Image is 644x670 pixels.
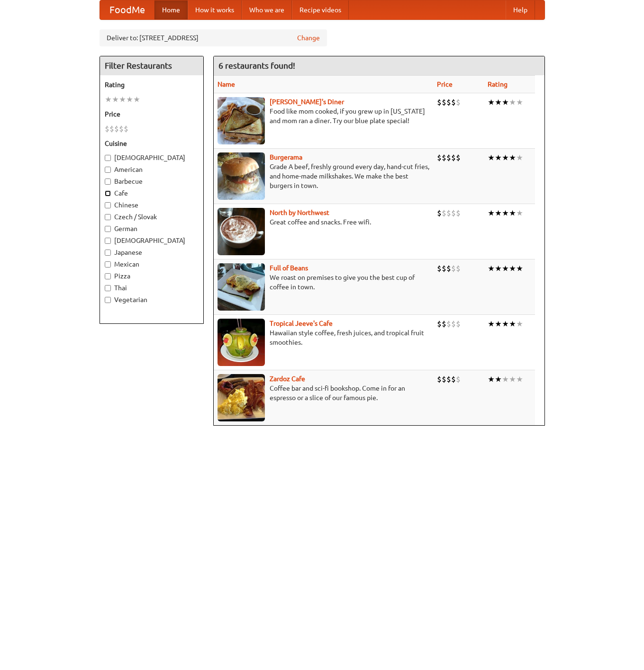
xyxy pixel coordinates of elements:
[188,0,242,19] a: How it works
[105,155,111,161] input: [DEMOGRAPHIC_DATA]
[446,374,451,384] li: $
[105,167,111,173] input: American
[218,152,265,200] img: burgerama.jpg
[509,152,516,163] li: ★
[446,263,451,274] li: $
[502,152,509,163] li: ★
[502,97,509,107] li: ★
[114,124,119,134] li: $
[105,250,111,256] input: Japanese
[105,283,199,293] label: Thai
[451,374,456,384] li: $
[105,139,199,148] h5: Cuisine
[495,208,502,218] li: ★
[218,162,429,190] p: Grade A beef, freshly ground every day, hand-cut fries, and home-made milkshakes. We make the bes...
[495,152,502,163] li: ★
[437,263,442,274] li: $
[270,375,305,383] a: Zardoz Cafe
[456,208,461,218] li: $
[451,152,456,163] li: $
[105,236,199,245] label: [DEMOGRAPHIC_DATA]
[218,319,265,366] img: jeeves.jpg
[218,263,265,311] img: beans.jpg
[488,208,495,218] li: ★
[488,374,495,384] li: ★
[437,97,442,107] li: $
[105,80,199,89] h5: Rating
[218,328,429,347] p: Hawaiian style coffee, fresh juices, and tropical fruit smoothies.
[456,374,461,384] li: $
[105,165,199,174] label: American
[509,97,516,107] li: ★
[446,319,451,329] li: $
[105,238,111,244] input: [DEMOGRAPHIC_DATA]
[442,374,446,384] li: $
[105,248,199,257] label: Japanese
[105,177,199,186] label: Barbecue
[456,263,461,274] li: $
[154,0,188,19] a: Home
[105,109,199,119] h5: Price
[105,94,112,105] li: ★
[270,209,329,216] b: North by Northwest
[270,98,344,106] a: [PERSON_NAME]'s Diner
[446,97,451,107] li: $
[133,94,140,105] li: ★
[218,374,265,421] img: zardoz.jpg
[442,97,446,107] li: $
[218,208,265,255] img: north.jpg
[126,94,133,105] li: ★
[218,80,235,88] a: Name
[270,264,308,272] a: Full of Beans
[112,94,119,105] li: ★
[105,124,109,134] li: $
[218,107,429,125] p: Food like mom cooked, if you grew up in [US_STATE] and mom ran a diner. Try our blue plate special!
[506,0,535,19] a: Help
[516,152,523,163] li: ★
[105,226,111,232] input: German
[456,152,461,163] li: $
[124,124,128,134] li: $
[119,94,126,105] li: ★
[105,188,199,198] label: Cafe
[437,152,442,163] li: $
[270,153,302,161] a: Burgerama
[105,261,111,268] input: Mexican
[451,97,456,107] li: $
[297,33,320,43] a: Change
[105,297,111,303] input: Vegetarian
[100,0,154,19] a: FoodMe
[502,319,509,329] li: ★
[509,208,516,218] li: ★
[100,29,327,46] div: Deliver to: [STREET_ADDRESS]
[446,208,451,218] li: $
[456,319,461,329] li: $
[495,374,502,384] li: ★
[218,384,429,402] p: Coffee bar and sci-fi bookshop. Come in for an espresso or a slice of our famous pie.
[105,179,111,185] input: Barbecue
[437,80,453,88] a: Price
[242,0,292,19] a: Who we are
[451,208,456,218] li: $
[218,217,429,227] p: Great coffee and snacks. Free wifi.
[100,56,203,75] h4: Filter Restaurants
[442,208,446,218] li: $
[488,263,495,274] li: ★
[488,319,495,329] li: ★
[292,0,349,19] a: Recipe videos
[446,152,451,163] li: $
[437,319,442,329] li: $
[105,153,199,162] label: [DEMOGRAPHIC_DATA]
[105,295,199,304] label: Vegetarian
[105,214,111,220] input: Czech / Slovak
[218,61,295,70] ng-pluralize: 6 restaurants found!
[105,212,199,222] label: Czech / Slovak
[509,319,516,329] li: ★
[502,208,509,218] li: ★
[451,263,456,274] li: $
[488,152,495,163] li: ★
[502,374,509,384] li: ★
